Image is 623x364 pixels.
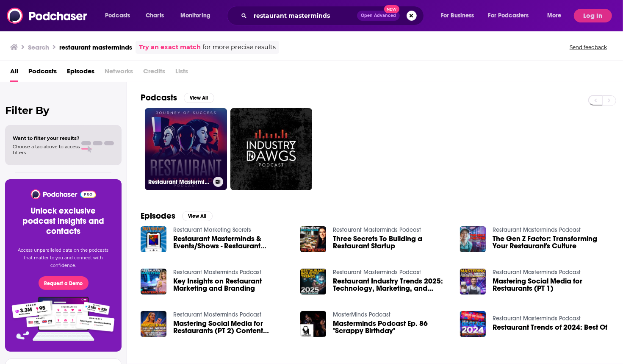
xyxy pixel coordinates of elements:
[441,10,474,22] span: For Business
[30,189,97,199] img: Podchaser - Follow, Share and Rate Podcasts
[574,9,612,22] button: Log In
[173,235,290,250] a: Restaurant Masterminds & Events/Shows - Restaurant Marketing Secrets - Episode 105
[15,206,111,236] h3: Unlock exclusive podcast insights and contacts
[493,315,581,322] a: Restaurant Masterminds Podcast
[184,93,214,103] button: View All
[141,311,166,337] img: Mastering Social Media for Restaurants (PT 2) Content Marketing for Your Restaurant
[141,211,213,221] a: EpisodesView All
[493,269,581,276] a: Restaurant Masterminds Podcast
[493,324,607,331] a: Restaurant Trends of 2024: Best Of
[173,278,290,292] a: Key Insights on Restaurant Marketing and Branding
[300,269,326,295] img: Restaurant Industry Trends 2025: Technology, Marketing, and Beyond
[333,278,450,292] a: Restaurant Industry Trends 2025: Technology, Marketing, and Beyond
[173,311,261,318] a: Restaurant Masterminds Podcast
[202,42,276,52] span: for more precise results
[141,92,177,103] h2: Podcasts
[145,108,227,190] a: Restaurant Masterminds Podcast
[141,92,214,103] a: PodcastsView All
[59,43,132,51] h3: restaurant masterminds
[10,64,18,82] a: All
[483,9,541,22] button: open menu
[547,10,562,22] span: More
[180,10,210,22] span: Monitoring
[488,10,529,22] span: For Podcasters
[175,64,188,82] span: Lists
[460,311,486,337] img: Restaurant Trends of 2024: Best Of
[5,104,122,117] h2: Filter By
[15,247,111,270] p: Access unparalleled data on the podcasts that matter to you and connect with confidence.
[173,226,251,233] a: Restaurant Marketing Secrets
[333,311,390,318] a: MasterMinds Podcast
[174,9,222,22] button: open menu
[143,64,165,82] span: Credits
[361,14,396,18] span: Open Advanced
[99,9,141,22] button: open menu
[173,269,261,276] a: Restaurant Masterminds Podcast
[140,9,169,22] a: Charts
[333,320,450,334] a: Masterminds Podcast Ep. 86 "Scrappy Birthday"
[141,211,175,221] h2: Episodes
[300,226,326,252] img: Three Secrets To Building a Restaurant Startup
[141,226,166,252] img: Restaurant Masterminds & Events/Shows - Restaurant Marketing Secrets - Episode 105
[333,269,421,276] a: Restaurant Masterminds Podcast
[333,235,450,250] a: Three Secrets To Building a Restaurant Startup
[333,226,421,233] a: Restaurant Masterminds Podcast
[384,5,399,13] span: New
[146,10,164,22] span: Charts
[28,64,57,82] a: Podcasts
[28,43,49,51] h3: Search
[182,211,213,221] button: View All
[13,135,80,141] span: Want to filter your results?
[148,178,210,186] h3: Restaurant Masterminds Podcast
[460,226,486,252] img: The Gen Z Factor: Transforming Your Restaurant's Culture
[435,9,485,22] button: open menu
[541,9,572,22] button: open menu
[173,320,290,334] a: Mastering Social Media for Restaurants (PT 2) Content Marketing for Your Restaurant
[105,10,130,22] span: Podcasts
[7,8,88,24] img: Podchaser - Follow, Share and Rate Podcasts
[105,64,133,82] span: Networks
[567,44,609,51] button: Send feedback
[141,269,166,295] img: Key Insights on Restaurant Marketing and Branding
[235,6,432,25] div: Search podcasts, credits, & more...
[493,278,609,292] a: Mastering Social Media for Restaurants (PT 1)
[493,235,609,250] a: The Gen Z Factor: Transforming Your Restaurant's Culture
[67,64,94,82] a: Episodes
[357,11,400,21] button: Open AdvancedNew
[250,9,357,22] input: Search podcasts, credits, & more...
[300,311,326,337] img: Masterminds Podcast Ep. 86 "Scrappy Birthday"
[460,269,486,295] img: Mastering Social Media for Restaurants (PT 1)
[9,297,118,342] img: Pro Features
[39,276,89,290] button: Request a Demo
[13,144,80,156] span: Choose a tab above to access filters.
[493,226,581,233] a: Restaurant Masterminds Podcast
[139,42,201,52] a: Try an exact match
